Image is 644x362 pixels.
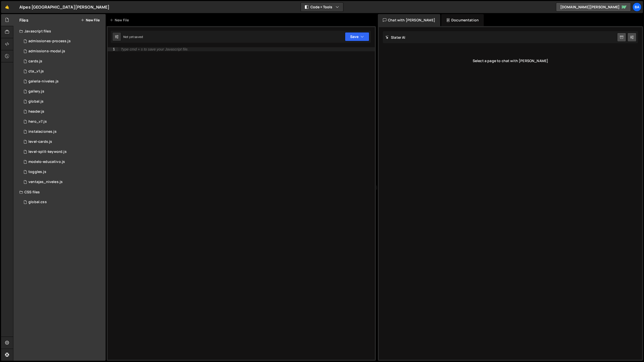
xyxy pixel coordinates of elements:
button: Save [345,32,369,41]
div: 15560/41196.js [19,97,106,107]
div: 15560/42472.js [19,127,106,137]
div: admissiones-process.js [28,39,71,43]
div: admissions-modal.js [28,49,65,54]
div: Documentation [441,14,484,26]
button: New File [81,18,100,22]
div: 15560/41844.js [19,117,106,127]
div: cta_v1.js [28,69,44,74]
div: gallery.js [28,89,44,94]
div: 15560/41759.js [19,86,106,97]
a: [DOMAIN_NAME][PERSON_NAME] [556,3,631,12]
div: Type cmd + s to save your Javascript file. [121,48,188,51]
div: 15560/42381.js [19,46,106,56]
div: instalaciones.js [28,129,57,134]
div: level-split-keyword.js [28,150,67,154]
div: galeria-niveles.js [28,79,59,84]
div: 15560/41779.js [19,147,106,157]
div: 15560/41875.js [19,137,106,147]
div: 15560/41405.css [19,197,106,207]
div: Not yet saved [123,35,143,39]
div: New File [110,18,131,23]
div: cards.js [28,59,42,64]
div: ventajas_niveles.js [28,180,63,184]
div: level-cards.js [28,140,52,144]
div: 15560/41403.js [19,56,106,66]
div: modelo-educativo.js [28,160,65,164]
div: Chat with [PERSON_NAME] [378,14,440,26]
a: Ba [632,3,641,12]
div: 15560/41842.js [19,107,106,117]
button: Code + Tools [301,3,343,12]
div: 15560/41845.js [19,66,106,76]
div: Select a page to chat with [PERSON_NAME] [383,51,638,71]
div: Alpes [GEOGRAPHIC_DATA][PERSON_NAME] [19,4,109,10]
h2: Files [19,17,28,23]
div: global.js [28,99,44,104]
h2: Slater AI [385,35,406,40]
div: 15560/41756.js [19,177,106,187]
div: hero_v7.js [28,119,47,124]
a: 🤙 [1,1,13,13]
div: 1 [108,47,118,51]
div: 15560/43511.js [19,76,106,86]
div: CSS files [13,187,106,197]
div: 15560/41579.js [19,157,106,167]
div: Javascript files [13,26,106,36]
div: header.js [28,109,44,114]
div: 15560/41433.js [19,167,106,177]
div: toggles.js [28,170,46,174]
div: 15560/41848.js [19,36,106,46]
div: global.css [28,200,47,204]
